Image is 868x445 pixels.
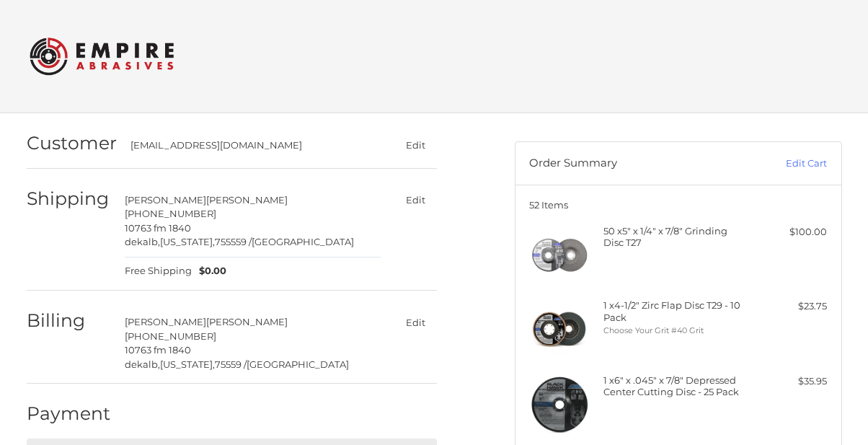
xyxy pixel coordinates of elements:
h2: Billing [27,309,111,332]
button: Edit [395,190,437,211]
h3: 52 Items [529,199,827,211]
a: Edit Cart [732,157,827,171]
img: Empire Abrasives [30,28,174,84]
div: [EMAIL_ADDRESS][DOMAIN_NAME] [130,138,367,153]
h4: 50 x 5" x 1/4" x 7/8" Grinding Disc T27 [603,225,749,249]
div: $100.00 [753,225,827,239]
span: 10763 fm 1840 [125,222,191,234]
span: [PERSON_NAME] [206,316,288,327]
span: [US_STATE], [160,236,215,247]
li: Choose Your Grit #40 Grit [603,325,749,337]
h2: Payment [27,402,111,425]
h2: Customer [27,132,117,154]
span: dekalb, [125,236,160,247]
button: Edit [395,135,437,156]
span: 75559 / [215,358,247,370]
span: [PERSON_NAME] [206,194,288,206]
div: $23.75 [753,299,827,314]
span: [PHONE_NUMBER] [125,330,216,342]
h4: 1 x 4-1/2" Zirc Flap Disc T29 - 10 Pack [603,299,749,323]
span: [GEOGRAPHIC_DATA] [247,358,349,370]
span: $0.00 [192,264,226,278]
div: $35.95 [753,374,827,389]
h3: Order Summary [529,157,732,171]
span: [PHONE_NUMBER] [125,208,216,219]
h2: Shipping [27,188,111,210]
span: [PERSON_NAME] [125,316,206,327]
span: Free Shipping [125,264,192,278]
h4: 1 x 6" x .045" x 7/8" Depressed Center Cutting Disc - 25 Pack [603,374,749,398]
span: [PERSON_NAME] [125,194,206,206]
span: dekalb, [125,358,160,370]
span: 10763 fm 1840 [125,344,191,356]
button: Edit [395,312,437,332]
span: [GEOGRAPHIC_DATA] [252,236,354,247]
span: [US_STATE], [160,358,215,370]
span: 755559 / [215,236,252,247]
